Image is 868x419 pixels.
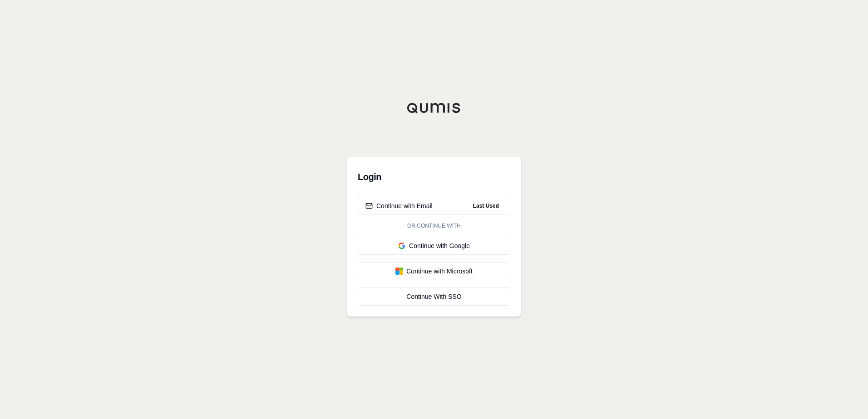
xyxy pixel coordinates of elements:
div: Continue with Email [365,201,433,210]
button: Continue with Google [358,237,510,255]
span: Last Used [469,200,503,211]
img: Qumis [407,102,461,113]
div: Continue With SSO [365,292,503,301]
button: Continue with EmailLast Used [358,197,510,215]
a: Continue With SSO [358,287,510,306]
span: Or continue with [404,222,464,229]
div: Continue with Google [365,241,503,250]
div: Continue with Microsoft [365,267,503,276]
button: Continue with Microsoft [358,262,510,280]
h3: Login [358,168,510,186]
